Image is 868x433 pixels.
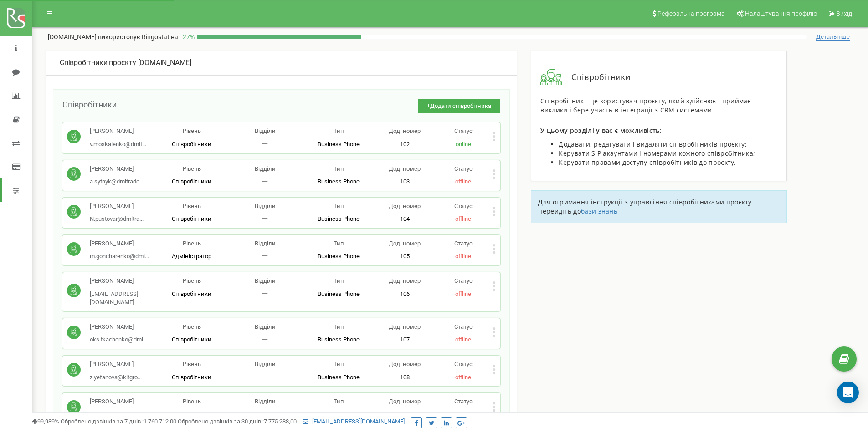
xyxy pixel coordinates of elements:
span: Дод. номер [389,240,421,247]
button: +Додати співробітника [418,99,500,114]
span: Керувати SIP акаунтами і номерами кожного співробітника; [559,149,755,158]
span: Дод. номер [389,361,421,367]
span: z.yefanova@kitgro... [90,374,142,381]
p: [PERSON_NAME] [90,202,144,211]
p: [PERSON_NAME] [90,397,144,406]
span: Business Phone [318,336,360,343]
span: o.tymoschuk@kitgr... [90,411,144,418]
span: Статус [454,240,473,247]
span: Вихід [836,10,852,17]
span: Оброблено дзвінків за 30 днів : [178,418,297,425]
span: Дод. номер [389,203,421,209]
span: Тип [334,277,344,284]
span: Відділи [255,240,276,247]
p: 103 [375,178,434,186]
span: Детальніше [816,33,850,41]
span: offline [455,178,471,185]
span: Business Phone [318,374,360,381]
span: 一 [262,215,268,222]
span: Статус [454,203,473,209]
span: Співробітники [172,374,211,381]
span: N.pustovar@dmltra... [90,215,144,222]
img: ringostat logo [7,8,25,28]
span: Рівень [183,203,201,209]
span: Рівень [183,398,201,405]
p: 102 [375,140,434,149]
span: oks.tkachenko@dml... [90,336,147,343]
p: 106 [375,290,434,299]
span: 一 [262,253,268,260]
span: m.goncharenko@dml... [90,253,149,260]
span: 一 [262,290,268,297]
span: offline [455,336,471,343]
a: [EMAIL_ADDRESS][DOMAIN_NAME] [303,418,405,425]
p: 109 [375,411,434,419]
span: Тип [334,203,344,209]
span: Рівень [183,361,201,367]
p: 108 [375,373,434,382]
span: Співробітники [172,411,211,418]
span: offline [455,411,471,418]
p: 107 [375,336,434,344]
span: Business Phone [318,141,360,148]
span: Керувати правами доступу співробітників до проєкту. [559,158,736,167]
span: Рівень [183,323,201,330]
span: Business Phone [318,178,360,185]
span: Business Phone [318,290,360,297]
span: 一 [262,141,268,148]
p: 27 % [178,32,197,41]
span: Business Phone [318,253,360,260]
span: Співробітники проєкту [60,58,136,67]
span: Відділи [255,323,276,330]
span: Додавати, редагувати і видаляти співробітників проєкту; [559,140,747,148]
span: Дод. номер [389,165,421,172]
span: Відділи [255,203,276,209]
span: a.sytnyk@dmltrade... [90,178,144,185]
span: Реферальна програма [657,10,725,17]
div: Open Intercom Messenger [837,382,859,403]
div: [DOMAIN_NAME] [60,58,503,68]
span: Адміністратор [172,253,211,260]
span: Відділи [255,398,276,405]
span: Тип [334,398,344,405]
span: 99,989% [32,418,59,425]
span: Business Phone [318,411,360,418]
a: бази знань [581,207,617,215]
span: Статус [454,361,473,367]
u: 1 760 712,00 [144,418,176,425]
span: Статус [454,277,473,284]
span: 一 [262,178,268,185]
span: offline [455,215,471,222]
span: Відділи [255,165,276,172]
span: 一 [262,411,268,418]
span: 一 [262,374,268,381]
span: Співробітники [562,71,630,83]
p: 105 [375,252,434,261]
span: Business Phone [318,215,360,222]
u: 7 775 288,00 [264,418,297,425]
span: Співробітники [172,215,211,222]
span: Дод. номер [389,398,421,405]
span: Тип [334,240,344,247]
p: [DOMAIN_NAME] [48,32,178,41]
span: Рівень [183,277,201,284]
span: Співробітники [172,141,211,148]
span: Тип [334,361,344,367]
span: Відділи [255,277,276,284]
p: 104 [375,215,434,224]
span: Рівень [183,165,201,172]
span: offline [455,253,471,260]
span: Дод. номер [389,323,421,330]
p: [PERSON_NAME] [90,323,147,331]
span: Налаштування профілю [745,10,817,17]
span: використовує Ringostat на [98,33,178,41]
p: [PERSON_NAME] [90,277,155,285]
span: [EMAIL_ADDRESS][DOMAIN_NAME] [90,290,138,306]
span: Статус [454,398,473,405]
p: [PERSON_NAME] [90,165,144,173]
p: [PERSON_NAME] [90,360,142,369]
span: online [456,141,471,148]
span: Дод. номер [389,127,421,134]
span: Дод. номер [389,277,421,284]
